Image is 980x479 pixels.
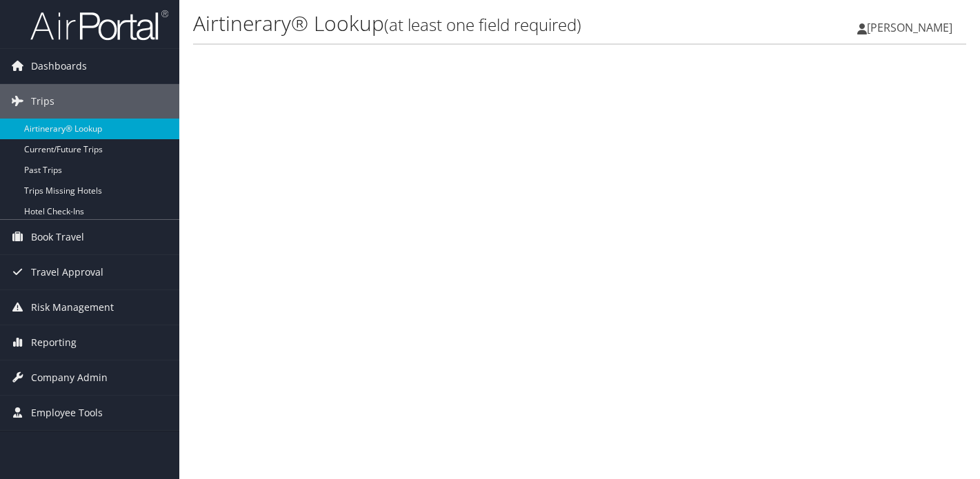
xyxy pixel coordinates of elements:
span: Reporting [31,325,77,360]
span: Risk Management [31,290,114,325]
h1: Airtinerary® Lookup [193,9,708,38]
a: [PERSON_NAME] [857,7,966,48]
span: Book Travel [31,220,84,254]
span: Trips [31,84,54,119]
span: [PERSON_NAME] [867,20,952,35]
span: Dashboards [31,49,87,83]
small: (at least one field required) [384,13,581,36]
span: Travel Approval [31,255,103,289]
img: airportal-logo.png [30,9,168,41]
span: Employee Tools [31,396,103,430]
span: Company Admin [31,360,108,395]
